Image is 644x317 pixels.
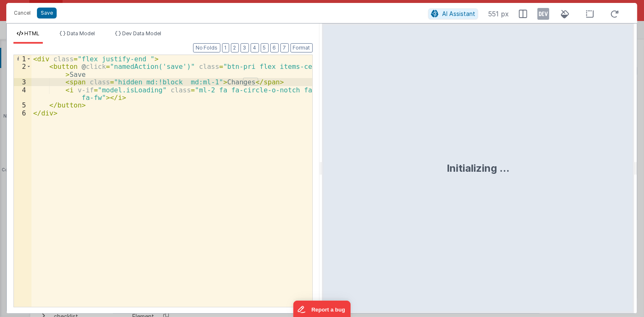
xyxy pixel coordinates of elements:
div: 6 [14,109,31,117]
div: 3 [14,78,31,86]
button: 5 [261,43,269,52]
button: Format [291,43,313,52]
span: 551 px [488,9,509,19]
button: AI Assistant [428,8,478,19]
button: 6 [270,43,279,52]
span: AI Assistant [442,10,475,17]
button: Save [37,8,57,18]
div: 2 [14,63,31,78]
button: No Folds [193,43,220,52]
div: Initializing ... [447,162,510,175]
div: 4 [14,86,31,102]
button: 4 [251,43,259,52]
button: 1 [222,43,229,52]
button: 3 [241,43,249,52]
button: 7 [280,43,289,52]
button: 2 [231,43,239,52]
span: HTML [24,30,39,37]
button: Cancel [10,7,35,19]
span: Dev Data Model [122,30,161,37]
div: 5 [14,101,31,109]
div: 1 [14,55,31,63]
span: Data Model [67,30,95,37]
